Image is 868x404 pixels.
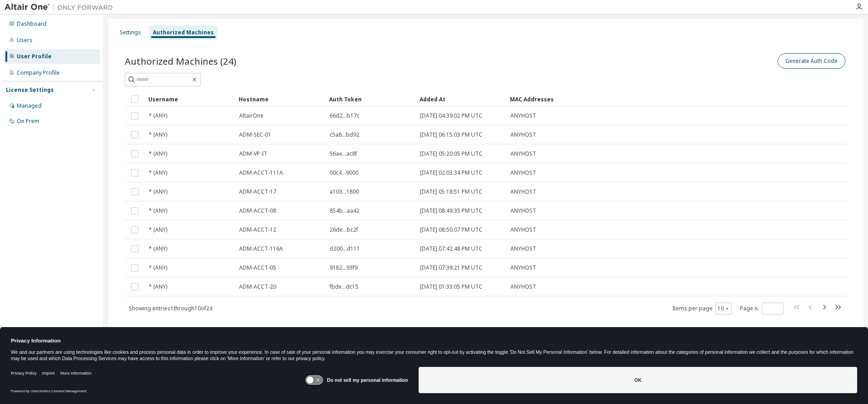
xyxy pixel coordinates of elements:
span: ADM-SEC-01 [239,131,271,138]
span: ADM-ACCT-111A [239,169,283,176]
span: ANYHOST [510,131,536,138]
span: ADM-VP-IT [239,150,267,157]
span: * (ANY) [149,226,167,233]
div: Dashboard [17,20,47,28]
span: ANYHOST [510,150,536,157]
span: ANYHOST [510,188,536,195]
button: Generate Auth Code [778,53,845,69]
span: ANYHOST [510,245,536,252]
span: * (ANY) [149,188,167,195]
span: * (ANY) [149,283,167,290]
span: ANYHOST [510,112,536,119]
span: [DATE] 06:15:03 PM UTC [420,131,482,138]
div: MAC Addresses [510,92,752,106]
span: ADM-ACCT-116A [239,245,283,252]
span: 00c4...9000 [330,169,359,176]
span: [DATE] 05:18:51 PM UTC [420,188,482,195]
span: [DATE] 01:33:05 PM UTC [420,283,482,290]
span: [DATE] 05:20:05 PM UTC [420,150,482,157]
span: ANYHOST [510,283,536,290]
div: Settings [120,29,141,36]
span: [DATE] 08:50:07 PM UTC [420,226,482,233]
div: Username [148,92,231,106]
span: [DATE] 04:39:02 PM UTC [420,112,482,119]
span: Items per page [672,303,732,314]
span: d200...d111 [330,245,360,252]
span: fbde...dc15 [330,283,359,290]
span: ADM-ACCT-08 [239,207,276,214]
div: Authorized Machines [153,29,214,36]
span: Authorized Machines (24) [125,55,236,67]
span: ANYHOST [510,264,536,271]
span: * (ANY) [149,150,167,157]
span: 56ae...ac8f [330,150,357,157]
span: a103...1800 [330,188,359,195]
span: [DATE] 08:49:35 PM UTC [420,207,482,214]
span: ADM-ACCT-17 [239,188,276,195]
span: ANYHOST [510,169,536,176]
div: Added At [420,92,503,106]
div: Company Profile [17,69,60,76]
div: Hostname [239,92,322,106]
span: ADM-ACCT-05 [239,264,276,271]
div: On Prem [17,118,39,125]
span: c5a8...bd92 [330,131,359,138]
span: 66d2...b17c [330,112,359,119]
span: ADM-ACCT-12 [239,226,276,233]
span: [DATE] 07:42:48 PM UTC [420,245,482,252]
span: Page n. [740,303,783,314]
div: Managed [17,102,42,109]
span: Showing entries 1 through 10 of 24 [129,304,212,312]
span: ANYHOST [510,226,536,233]
span: ANYHOST [510,207,536,214]
span: ADM-ACCT-20 [239,283,276,290]
span: 26de...bc2f [330,226,358,233]
span: * (ANY) [149,264,167,271]
button: 10 [717,305,730,312]
span: [DATE] 07:39:21 PM UTC [420,264,482,271]
span: * (ANY) [149,169,167,176]
div: User Profile [17,53,52,60]
span: * (ANY) [149,131,167,138]
img: Altair One [5,3,118,12]
span: 9182...93f9 [330,264,358,271]
span: * (ANY) [149,245,167,252]
div: Auth Token [329,92,412,106]
span: 854b...aa42 [330,207,359,214]
span: AltairOne [239,112,264,119]
div: Users [17,37,33,44]
span: [DATE] 02:03:34 PM UTC [420,169,482,176]
div: License Settings [6,86,54,94]
span: * (ANY) [149,207,167,214]
span: * (ANY) [149,112,167,119]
